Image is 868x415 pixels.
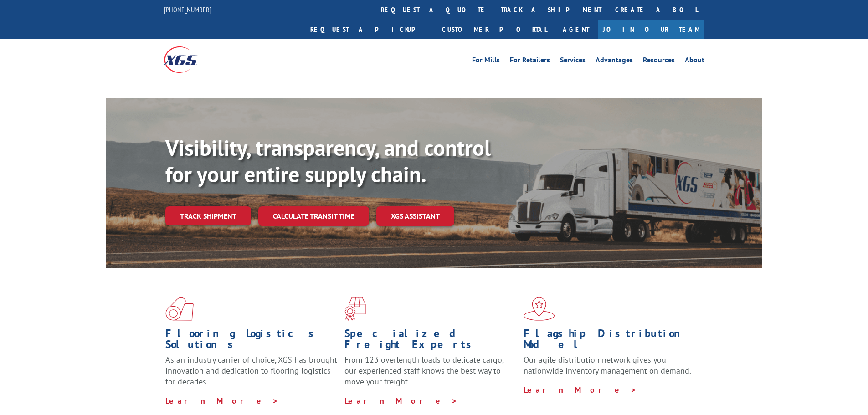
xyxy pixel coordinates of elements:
[258,206,369,226] a: Calculate transit time
[376,206,454,226] a: XGS ASSISTANT
[165,133,491,188] b: Visibility, transparency, and control for your entire supply chain.
[164,5,211,14] a: [PHONE_NUMBER]
[165,297,194,321] img: xgs-icon-total-supply-chain-intelligence-red
[524,328,696,354] h1: Flagship Distribution Model
[510,56,550,67] a: For Retailers
[344,395,458,406] a: Learn More >
[344,328,517,354] h1: Specialized Freight Experts
[165,328,338,354] h1: Flooring Logistics Solutions
[598,20,704,39] a: Join Our Team
[435,20,554,39] a: Customer Portal
[344,297,366,321] img: xgs-icon-focused-on-flooring-red
[524,297,555,321] img: xgs-icon-flagship-distribution-model-red
[303,20,435,39] a: Request a pickup
[524,384,637,395] a: Learn More >
[472,56,500,67] a: For Mills
[560,56,586,67] a: Services
[685,56,704,67] a: About
[643,56,675,67] a: Resources
[344,354,517,395] p: From 123 overlength loads to delicate cargo, our experienced staff knows the best way to move you...
[554,20,598,39] a: Agent
[165,395,279,406] a: Learn More >
[524,354,691,376] span: Our agile distribution network gives you nationwide inventory management on demand.
[596,56,633,67] a: Advantages
[165,354,337,387] span: As an industry carrier of choice, XGS has brought innovation and dedication to flooring logistics...
[165,206,251,225] a: Track shipment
